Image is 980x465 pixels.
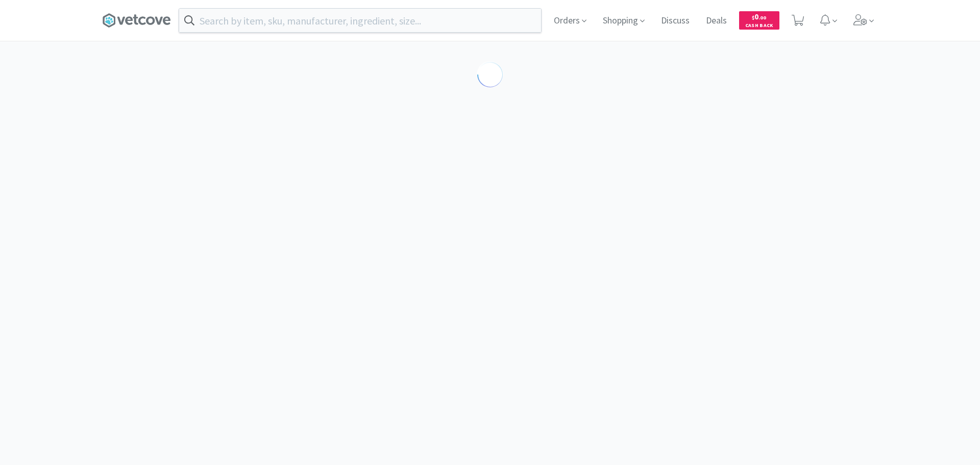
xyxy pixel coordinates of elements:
[745,23,773,30] span: Cash Back
[758,14,766,21] span: . 00
[179,9,541,32] input: Search by item, sku, manufacturer, ingredient, size...
[739,7,779,34] a: $0.00Cash Back
[657,16,694,26] a: Discuss
[752,14,754,21] span: $
[702,16,731,26] a: Deals
[752,12,766,21] span: 0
